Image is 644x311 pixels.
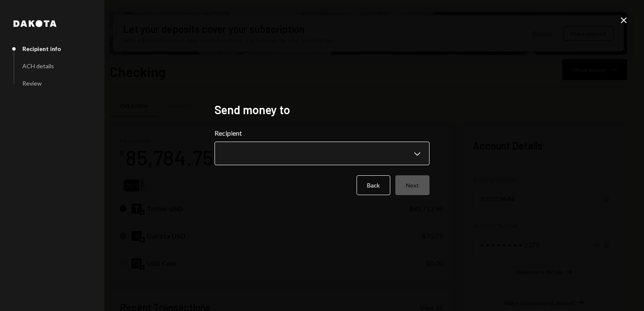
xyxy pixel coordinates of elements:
[357,175,390,195] button: Back
[22,45,61,52] div: Recipient info
[22,62,54,70] div: ACH details
[215,142,429,165] button: Recipient
[215,102,429,118] h2: Send money to
[215,128,429,138] label: Recipient
[22,80,42,87] div: Review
